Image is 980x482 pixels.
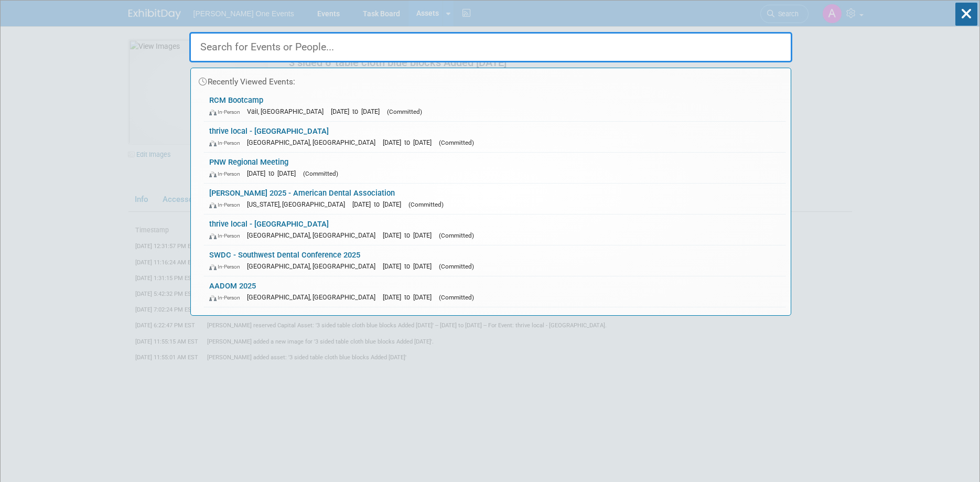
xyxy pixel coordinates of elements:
span: (Committed) [439,232,474,239]
span: [DATE] to [DATE] [247,169,301,177]
span: [US_STATE], [GEOGRAPHIC_DATA] [247,200,350,208]
span: In-Person [209,109,245,115]
span: (Committed) [387,108,422,115]
span: [GEOGRAPHIC_DATA], [GEOGRAPHIC_DATA] [247,262,381,270]
a: [PERSON_NAME] 2025 - American Dental Association In-Person [US_STATE], [GEOGRAPHIC_DATA] [DATE] t... [204,184,785,214]
span: In-Person [209,140,245,146]
span: [GEOGRAPHIC_DATA], [GEOGRAPHIC_DATA] [247,231,381,239]
span: In-Person [209,294,245,301]
input: Search for Events or People... [189,32,792,62]
a: thrive local - [GEOGRAPHIC_DATA] In-Person [GEOGRAPHIC_DATA], [GEOGRAPHIC_DATA] [DATE] to [DATE] ... [204,215,785,245]
span: [DATE] to [DATE] [383,138,437,146]
span: (Committed) [408,201,444,208]
span: [GEOGRAPHIC_DATA], [GEOGRAPHIC_DATA] [247,138,381,146]
span: Vail, [GEOGRAPHIC_DATA] [247,108,329,115]
span: [GEOGRAPHIC_DATA], [GEOGRAPHIC_DATA] [247,293,381,301]
span: In-Person [209,232,245,239]
span: (Committed) [439,139,474,146]
span: [DATE] to [DATE] [383,293,437,301]
a: PNW Regional Meeting In-Person [DATE] to [DATE] (Committed) [204,153,785,183]
span: In-Person [209,201,245,208]
span: In-Person [209,263,245,270]
a: RCM Bootcamp In-Person Vail, [GEOGRAPHIC_DATA] [DATE] to [DATE] (Committed) [204,91,785,121]
span: (Committed) [439,263,474,270]
a: AADOM 2025 In-Person [GEOGRAPHIC_DATA], [GEOGRAPHIC_DATA] [DATE] to [DATE] (Committed) [204,276,785,307]
a: thrive local - [GEOGRAPHIC_DATA] In-Person [GEOGRAPHIC_DATA], [GEOGRAPHIC_DATA] [DATE] to [DATE] ... [204,122,785,152]
div: Recently Viewed Events: [196,68,785,91]
span: [DATE] to [DATE] [383,262,437,270]
span: (Committed) [439,294,474,301]
span: In-Person [209,170,245,177]
span: [DATE] to [DATE] [383,231,437,239]
a: SWDC - Southwest Dental Conference 2025 In-Person [GEOGRAPHIC_DATA], [GEOGRAPHIC_DATA] [DATE] to ... [204,245,785,276]
span: (Committed) [303,170,338,177]
span: [DATE] to [DATE] [352,200,406,208]
span: [DATE] to [DATE] [331,108,385,115]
